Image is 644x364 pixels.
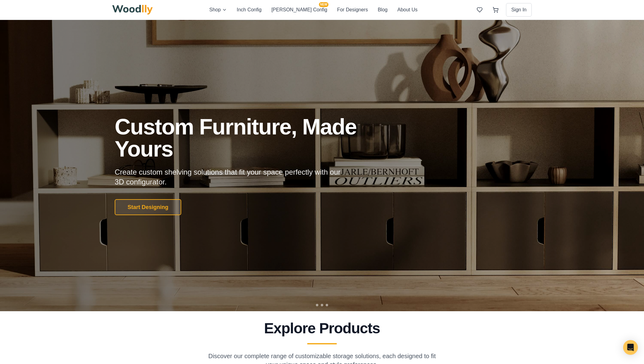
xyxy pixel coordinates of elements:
button: Sign In [506,3,532,17]
button: [PERSON_NAME] ConfigNEW [271,6,327,14]
button: Inch Config [237,6,262,14]
button: About Us [397,6,418,14]
button: Blog [378,6,388,14]
button: Shop [209,6,227,14]
h2: Explore Products [115,321,529,336]
span: NEW [319,2,328,7]
button: For Designers [337,6,368,14]
img: Woodlly [112,5,153,15]
button: Start Designing [115,199,181,215]
h1: Custom Furniture, Made Yours [115,116,389,160]
div: Open Intercom Messenger [623,340,638,355]
p: Create custom shelving solutions that fit your space perfectly with our 3D configurator. [115,167,350,187]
